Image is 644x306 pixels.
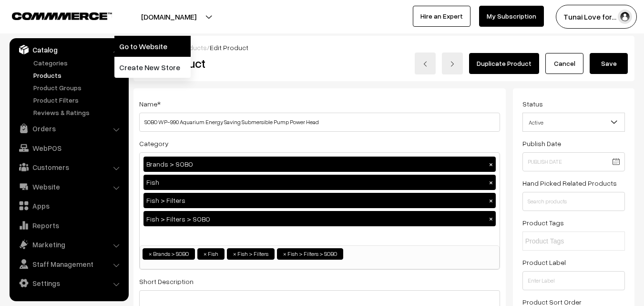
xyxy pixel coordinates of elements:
[450,61,455,67] img: right-arrow.png
[197,248,225,260] li: Fish
[139,138,169,148] label: Category
[522,99,543,109] label: Status
[525,236,609,246] input: Product Tags
[12,274,125,292] a: Settings
[139,113,500,132] input: Name
[487,196,495,205] button: ×
[114,36,191,57] a: Go to Website
[522,152,625,171] input: Publish Date
[413,6,470,27] a: Hire an Expert
[31,95,125,105] a: Product Filters
[479,6,544,27] a: My Subscription
[12,41,125,58] a: Catalog
[204,250,207,258] span: ×
[522,138,561,148] label: Publish Date
[283,250,286,258] span: ×
[143,175,496,190] div: Fish
[143,157,496,172] div: Brands > SOBO
[487,214,495,223] button: ×
[522,271,625,290] input: Enter Label
[12,255,125,273] a: Staff Management
[469,53,539,74] a: Duplicate Product
[178,43,207,52] a: Products
[210,43,248,52] span: Edit Product
[12,217,125,234] a: Reports
[522,178,617,188] label: Hand Picked Related Products
[522,257,566,267] label: Product Label
[522,113,625,132] span: Active
[12,120,125,137] a: Orders
[143,248,195,260] li: Brands > SOBO
[523,114,624,131] span: Active
[12,12,112,20] img: COMMMERCE
[12,197,125,214] a: Apps
[140,56,335,71] h2: Edit Product
[522,192,625,211] input: Search products
[487,160,495,169] button: ×
[139,99,161,109] label: Name
[12,158,125,176] a: Customers
[545,53,583,74] a: Cancel
[227,248,275,260] li: Fish > Filters
[114,57,191,78] a: Create New Store
[277,248,343,260] li: Fish > Filters > SOBO
[233,250,236,258] span: ×
[143,193,496,208] div: Fish > Filters
[143,211,496,226] div: Fish > Filters > SOBO
[31,107,125,117] a: Reviews & Ratings
[31,58,125,68] a: Categories
[31,83,125,93] a: Product Groups
[487,178,495,187] button: ×
[422,61,428,67] img: left-arrow.png
[139,276,194,286] label: Short Description
[12,236,125,253] a: Marketing
[149,250,152,258] span: ×
[12,10,95,21] a: COMMMERCE
[12,139,125,157] a: WebPOS
[590,53,628,74] button: Save
[140,42,628,53] div: / /
[556,5,637,29] button: Tunai Love for…
[618,10,632,24] img: user
[12,178,125,195] a: Website
[108,5,230,29] button: [DOMAIN_NAME]
[31,70,125,80] a: Products
[522,218,564,228] label: Product Tags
